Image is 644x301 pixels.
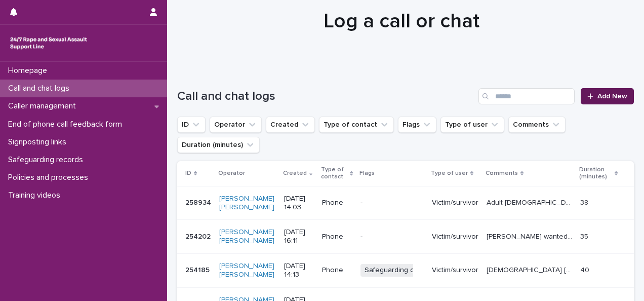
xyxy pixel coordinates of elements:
p: Caller management [4,101,84,111]
span: Add New [597,93,627,100]
tr: 254185254185 [PERSON_NAME] [PERSON_NAME] [DATE] 14:13PhoneSafeguarding concernVictim/survivor[DEM... [177,253,634,287]
h1: Log a call or chat [177,9,626,33]
p: Victim/survivor [432,199,478,207]
p: 40 [580,264,591,275]
p: Call and chat logs [4,84,77,93]
p: 38 [580,197,590,207]
p: - [360,199,424,207]
p: Training videos [4,191,68,200]
p: Type of contact [321,164,348,183]
p: 35 [580,231,590,241]
p: Phone [322,266,352,275]
p: Adult female caller who said 2 friends disclosed her partner sexually assaulted them at weekend. ... [487,197,575,207]
button: Type of user [440,117,504,133]
p: Victim/survivor [432,266,478,275]
a: Add New [581,88,634,104]
a: [PERSON_NAME] [PERSON_NAME] [219,228,276,245]
span: Safeguarding concern [360,264,441,277]
button: ID [177,117,206,133]
button: Operator [210,117,262,133]
a: [PERSON_NAME] [PERSON_NAME] [219,195,276,212]
p: 254185 [185,264,212,275]
p: Comments [486,168,518,179]
p: Victim/survivor [432,233,478,241]
p: [DATE] 14:13 [284,262,314,279]
p: Created [283,168,307,179]
p: 254202 [185,231,213,241]
h1: Call and chat logs [177,89,474,104]
tr: 254202254202 [PERSON_NAME] [PERSON_NAME] [DATE] 16:11Phone-Victim/survivor[PERSON_NAME] wanted to... [177,220,634,254]
p: ID [185,168,191,179]
button: Created [266,117,315,133]
p: End of phone call feedback form [4,120,130,129]
p: Caller wanted to access in person counselling support and we discussed options and signposting. [487,231,575,241]
p: 17 year old female caller. Sexually assaulted by male. Has reported to police. Caller said she ha... [487,264,575,275]
input: Search [478,88,575,104]
p: Duration (minutes) [579,164,612,183]
p: Phone [322,233,352,241]
a: [PERSON_NAME] [PERSON_NAME] [219,262,276,279]
p: Signposting links [4,137,74,147]
p: Flags [359,168,375,179]
p: 258934 [185,197,213,207]
p: [DATE] 16:11 [284,228,314,245]
p: - [360,233,424,241]
img: rhQMoQhaT3yELyF149Cw [8,33,89,53]
p: [DATE] 14:03 [284,195,314,212]
button: Comments [508,117,566,133]
p: Operator [218,168,245,179]
tr: 258934258934 [PERSON_NAME] [PERSON_NAME] [DATE] 14:03Phone-Victim/survivorAdult [DEMOGRAPHIC_DATA... [177,186,634,220]
button: Type of contact [319,117,394,133]
p: Safeguarding records [4,155,91,165]
p: Type of user [431,168,468,179]
button: Duration (minutes) [177,137,260,153]
p: Phone [322,199,352,207]
p: Homepage [4,66,55,76]
p: Policies and processes [4,173,96,182]
button: Flags [398,117,436,133]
